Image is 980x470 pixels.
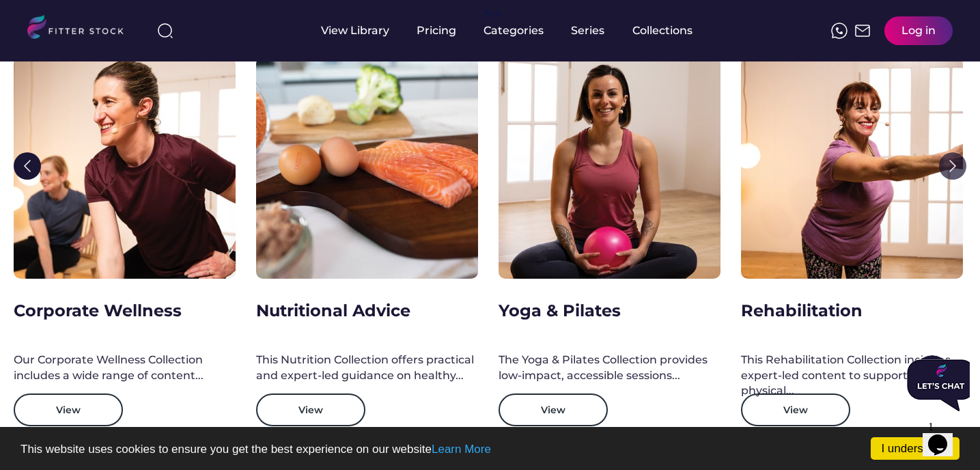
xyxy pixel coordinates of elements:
[741,352,963,398] div: This Rehabilitation Collection includes expert-led content to support physical...
[256,352,478,383] div: This Nutrition Collection offers practical and expert-led guidance on healthy...
[939,152,966,180] img: Group%201000002323.svg
[871,437,960,460] a: I understand!
[14,152,41,180] img: Group%201000002322%20%281%29.svg
[20,443,960,455] p: This website uses cookies to ensure you get the best experience on our website
[923,415,966,456] iframe: chat widget
[854,23,871,39] img: Frame%2051.svg
[256,393,365,426] button: View
[14,393,123,426] button: View
[14,299,182,322] div: Corporate Wellness
[417,23,456,38] div: Pricing
[5,5,74,57] img: Chat attention grabber
[571,23,605,38] div: Series
[831,23,848,39] img: meteor-icons_whatsapp%20%281%29.svg
[256,299,410,322] div: Nutritional Advice
[741,393,850,426] button: View
[499,352,720,383] div: The Yoga & Pilates Collection provides low-impact, accessible sessions...
[484,23,544,38] div: Categories
[432,443,491,456] a: Learn More
[484,7,501,20] div: fvck
[741,299,863,322] div: Rehabilitation
[901,23,936,38] div: Log in
[901,354,970,417] iframe: chat widget
[157,23,173,39] img: search-normal%203.svg
[632,23,692,38] div: Collections
[14,57,236,279] img: Corporate_Wellness_Collections.jpg
[14,352,236,383] div: Our Corporate Wellness Collection includes a wide range of content...
[321,23,389,38] div: View Library
[499,393,608,426] button: View
[27,15,135,43] img: LOGO.svg
[499,299,621,322] div: Yoga & Pilates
